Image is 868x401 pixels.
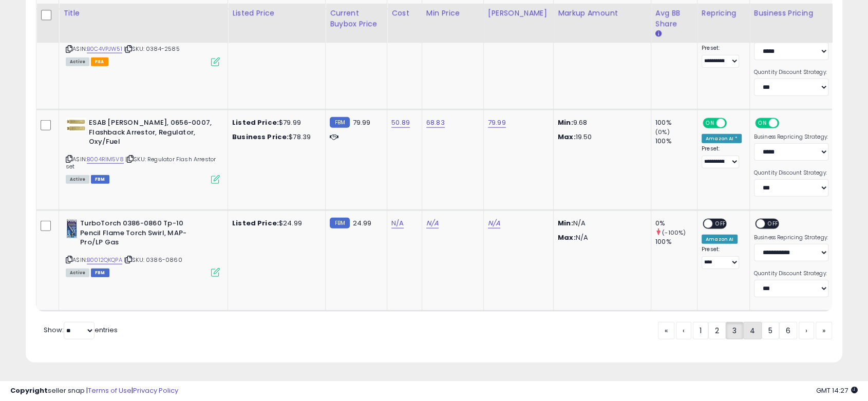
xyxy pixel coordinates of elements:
small: FBM [330,117,350,128]
div: $79.99 [232,118,317,127]
div: Amazon AI [702,235,738,244]
span: ON [704,119,716,128]
span: OFF [725,119,742,128]
b: Business Price: [232,132,289,142]
div: Amazon AI * [702,134,742,143]
a: 79.99 [488,118,506,128]
span: 24.99 [352,218,371,228]
p: N/A [558,233,643,242]
label: Quantity Discount Strategy: [754,270,828,277]
div: Listed Price [232,8,321,19]
div: ASIN: [66,219,220,276]
span: All listings currently available for purchase on Amazon [66,58,89,66]
span: All listings currently available for purchase on Amazon [66,175,89,184]
span: Show: entries [44,325,118,335]
small: (0%) [655,128,670,136]
span: FBA [91,58,108,66]
label: Business Repricing Strategy: [754,234,828,241]
strong: Min: [558,118,573,127]
div: 100% [655,237,697,246]
img: 41wXSAiV2eL._SL40_.jpg [66,219,78,239]
img: 41JMSPpoCkL._SL40_.jpg [66,118,86,132]
strong: Max: [558,132,576,142]
b: Listed Price: [232,118,279,127]
span: OFF [712,220,729,228]
span: FBM [91,175,109,184]
span: 79.99 [352,118,370,127]
a: 2 [708,322,726,339]
div: Markup Amount [558,8,647,19]
div: Cost [391,8,418,19]
p: 19.50 [558,132,643,142]
div: 100% [655,118,697,127]
div: Avg BB Share [655,8,693,30]
a: B004RIM5V8 [87,155,124,164]
div: 100% [655,137,697,146]
a: B0C4VPJW51 [87,45,122,53]
span: | SKU: 0386-0860 [124,256,182,264]
div: Preset: [702,246,742,269]
strong: Max: [558,233,576,242]
span: | SKU: Regulator Flash Arrestor set [66,155,216,170]
span: FBM [91,269,109,277]
div: Title [63,8,223,19]
div: $78.39 [232,132,317,142]
div: Preset: [702,45,742,68]
div: seller snap | | [10,386,178,396]
a: Privacy Policy [133,386,178,395]
strong: Copyright [10,386,48,395]
div: Business Pricing [754,8,858,19]
a: 1 [693,322,708,339]
span: | SKU: 0384-2585 [124,45,180,53]
span: » [822,326,825,336]
div: [PERSON_NAME] [488,8,549,19]
span: OFF [765,220,781,228]
div: ASIN: [66,17,220,65]
a: 4 [743,322,762,339]
label: Quantity Discount Strategy: [754,69,828,76]
b: ESAB [PERSON_NAME], 0656-0007, Flashback Arrestor, Regulator, Oxy/Fuel [89,118,214,149]
a: Terms of Use [88,386,131,395]
span: 2025-08-11 14:27 GMT [816,386,858,395]
a: B0012QKQPA [87,256,122,264]
div: Min Price [426,8,479,19]
div: 0% [655,219,697,228]
p: N/A [558,219,643,228]
a: N/A [488,218,500,228]
small: (-100%) [662,228,686,237]
span: All listings currently available for purchase on Amazon [66,269,89,277]
b: TurboTorch 0386-0860 Tp-10 Pencil Flame Torch Swirl, MAP-Pro/LP Gas [80,219,205,250]
label: Quantity Discount Strategy: [754,169,828,177]
div: Current Buybox Price [330,8,383,30]
a: 3 [726,322,743,339]
small: FBM [330,218,350,228]
a: 5 [762,322,779,339]
div: ASIN: [66,118,220,183]
div: $24.99 [232,219,317,228]
a: 68.83 [426,118,445,128]
small: Avg BB Share. [655,30,662,39]
label: Business Repricing Strategy: [754,133,828,141]
span: ‹ [683,326,685,336]
span: OFF [777,119,794,128]
strong: Min: [558,218,573,228]
span: « [665,326,668,336]
a: 50.89 [391,118,410,128]
a: N/A [391,218,404,228]
a: N/A [426,218,439,228]
div: Preset: [702,145,742,168]
b: Listed Price: [232,218,279,228]
span: › [805,326,807,336]
p: 9.68 [558,118,643,127]
span: ON [756,119,769,128]
div: Repricing [702,8,745,19]
a: 6 [779,322,797,339]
